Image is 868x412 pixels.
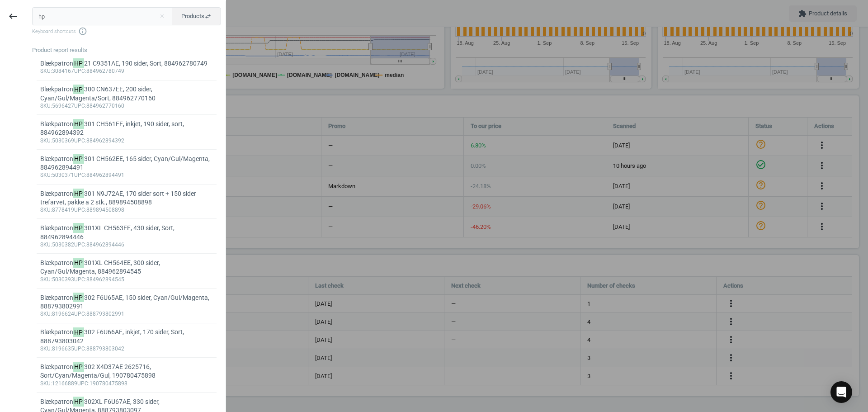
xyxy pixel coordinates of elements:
span: sku [40,172,51,178]
span: sku [40,380,51,387]
div: :5030382 :884962894446 [40,242,213,249]
span: sku [40,311,51,317]
div: :12166889 :190780475898 [40,380,213,388]
span: upc [77,380,88,387]
i: swap_horiz [204,13,212,20]
span: upc [74,68,85,74]
span: upc [74,311,85,317]
input: Enter the SKU or product name [32,7,173,25]
mark: HP [73,362,85,372]
span: Products [181,12,212,20]
div: Blækpatron 21 C9351AE, 190 sider, Sort, 884962780749 [40,59,213,68]
mark: HP [73,223,85,233]
span: sku [40,137,51,144]
span: upc [74,103,85,109]
mark: HP [73,85,85,95]
mark: HP [73,189,85,199]
span: sku [40,242,51,248]
mark: HP [73,119,85,129]
div: :8778419 :889894508898 [40,207,213,214]
span: Keyboard shortcuts [32,27,221,36]
div: :8196635 :888793803042 [40,346,213,353]
mark: HP [73,327,85,337]
span: upc [74,207,85,213]
mark: HP [73,293,85,303]
div: Blækpatron 301 CH562EE, 165 sider, Cyan/Gul/Magenta, 884962894491 [40,155,213,172]
i: keyboard_backspace [8,11,19,22]
button: Productsswap_horiz [172,7,221,25]
div: :5030371 :884962894491 [40,172,213,179]
div: Blækpatron 301 N9J72AE, 170 sider sort + 150 sider trefarvet, pakke a 2 stk., 889894508898 [40,189,213,207]
div: Blækpatron 302 F6U65AE, 150 sider, Cyan/Gul/Magenta, 888793802991 [40,294,213,311]
button: Close [155,12,169,20]
div: Blækpatron 301XL CH563EE, 430 sider, Sort, 884962894446 [40,224,213,242]
span: sku [40,207,51,213]
div: Blækpatron 302 X4D37AE 2625716, Sort/Cyan/Magenta/Gul, 190780475898 [40,363,213,380]
span: upc [74,346,85,352]
i: info_outline [78,27,87,36]
div: :8196624 :888793802991 [40,311,213,318]
span: sku [40,276,51,283]
span: upc [74,137,85,144]
mark: HP [73,397,85,407]
mark: HP [73,154,85,164]
div: Open Intercom Messenger [830,381,852,403]
div: :5030369 :884962894392 [40,137,213,145]
mark: HP [73,258,85,268]
div: Product report results [32,46,226,54]
div: Blækpatron 302 F6U66AE, inkjet, 170 sider, Sort, 888793803042 [40,328,213,346]
span: upc [74,276,85,283]
span: upc [74,242,85,248]
span: upc [74,172,85,178]
div: :5696427 :884962770160 [40,103,213,110]
button: keyboard_backspace [3,6,24,27]
div: Blækpatron 301 CH561EE, inkjet, 190 sider, sort, 884962894392 [40,120,213,137]
div: Blækpatron 300 CN637EE, 200 sider, Cyan/Gul/Magenta/Sort, 884962770160 [40,85,213,103]
div: :3084167 :884962780749 [40,68,213,75]
span: sku [40,68,51,74]
span: sku [40,103,51,109]
span: sku [40,346,51,352]
div: :5030393 :884962894545 [40,276,213,284]
mark: HP [73,58,85,68]
div: Blækpatron 301XL CH564EE, 300 sider, Cyan/Gul/Magenta, 884962894545 [40,259,213,276]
